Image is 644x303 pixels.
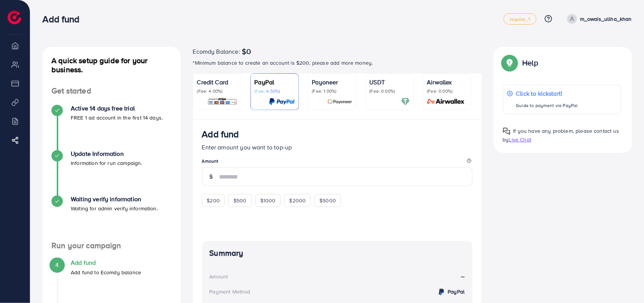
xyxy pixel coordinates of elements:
h4: Waiting verify information [71,196,158,203]
img: card [425,97,467,106]
img: Popup guide [503,56,516,70]
img: card [327,97,352,106]
p: FREE 1 ad account in the first 14 days. [71,113,163,122]
h4: A quick setup guide for your business. [42,56,181,74]
img: card [207,97,237,106]
p: Guide to payment via PayPal [516,101,578,110]
li: Waiting verify information [42,196,181,241]
img: card [269,97,295,106]
p: Payoneer [312,78,352,87]
span: If you have any problem, please contact us by [503,127,619,143]
img: card [401,97,410,106]
li: Update Information [42,150,181,196]
p: Enter amount you want to top-up [202,143,473,152]
p: PayPal [255,78,295,87]
img: logo [8,11,21,24]
h3: Add fund [202,129,239,140]
p: (Fee: 0.00%) [370,88,410,94]
img: Popup guide [503,127,510,135]
p: Add fund to Ecomdy balance [71,268,141,277]
li: Active 14 days free trial [42,105,181,150]
p: Help [523,58,538,67]
div: Payment Method [210,288,250,295]
p: USDT [370,78,410,87]
p: Information for run campaign. [71,158,142,168]
span: regular_1 [510,17,530,22]
h4: Active 14 days free trial [71,105,163,112]
a: regular_1 [504,13,537,25]
p: (Fee: 4.00%) [197,88,237,94]
span: $5000 [319,197,336,204]
p: m_owais_ullha_khan [580,14,632,23]
span: $200 [207,197,220,204]
legend: Amount [202,158,473,167]
h3: Add fund [42,14,86,25]
p: (Fee: 0.00%) [427,88,467,94]
div: Amount [210,273,228,280]
span: $500 [233,197,247,204]
h4: Get started [42,86,181,96]
h4: Run your campaign [42,241,181,250]
span: Live Chat [509,136,531,143]
iframe: Chat [612,269,638,297]
strong: -- [461,272,465,281]
span: 4 [55,261,59,269]
p: Waiting for admin verify information. [71,204,158,213]
h4: Summary [210,249,465,258]
p: (Fee: 1.00%) [312,88,352,94]
h4: Update Information [71,150,142,157]
h4: Add fund [71,259,141,266]
p: Credit Card [197,78,237,87]
p: Click to kickstart! [516,89,578,98]
img: credit [437,287,446,297]
span: Ecomdy Balance: [193,47,240,56]
span: $2000 [289,197,306,204]
iframe: PayPal [397,216,473,229]
strong: PayPal [448,288,465,295]
p: (Fee: 4.50%) [255,88,295,94]
p: *Minimum balance to create an account is $200, please add more money. [193,58,482,67]
p: Airwallex [427,78,467,87]
a: m_owais_ullha_khan [564,14,632,24]
span: $0 [242,47,251,56]
span: $1000 [260,197,276,204]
